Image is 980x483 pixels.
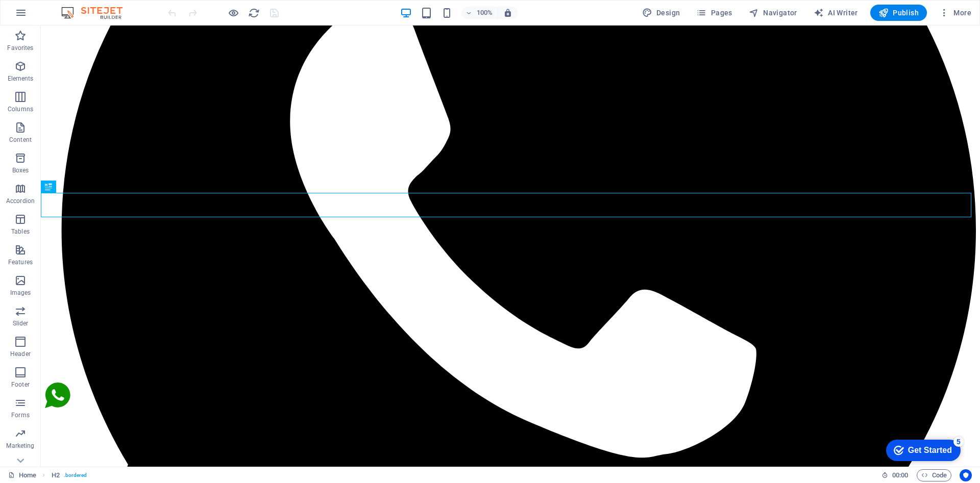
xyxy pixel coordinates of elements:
p: Footer [11,380,30,389]
div: Get Started [30,11,74,20]
p: Elements [8,74,34,83]
p: Accordion [6,197,35,205]
nav: breadcrumb [52,469,87,481]
a: Click to cancel selection. Double-click to open Pages [8,469,36,481]
span: Design [642,8,680,18]
div: 5 [76,2,86,12]
i: Reload page [248,7,260,19]
span: AI Writer [814,8,858,18]
p: Boxes [12,166,29,174]
span: Publish [878,8,919,18]
span: : [899,471,901,479]
h6: Session time [881,469,909,481]
span: More [939,8,971,18]
button: reload [248,7,260,19]
button: Publish [870,5,927,21]
span: Pages [696,8,732,18]
div: Design (Ctrl+Alt+Y) [638,5,684,21]
p: Columns [8,105,33,113]
p: Images [10,289,31,297]
button: AI Writer [810,5,862,21]
span: Click to select. Double-click to edit [52,469,60,481]
img: Editor Logo [59,7,135,19]
button: Code [917,469,951,481]
p: Features [8,258,33,266]
span: Code [921,469,947,481]
span: Navigator [749,8,797,18]
p: Content [9,136,32,144]
p: Tables [11,227,30,236]
button: Navigator [745,5,801,21]
p: Marketing [6,442,34,450]
button: More [935,5,975,21]
span: 00 00 [892,469,908,481]
button: Click here to leave preview mode and continue editing [227,7,239,19]
i: On resize automatically adjust zoom level to fit chosen device. [503,8,512,17]
p: Slider [13,319,29,327]
span: . bordered [64,469,87,481]
p: Favorites [7,44,33,52]
div: Get Started 5 items remaining, 0% complete [8,5,83,27]
button: Pages [692,5,736,21]
button: 100% [461,7,498,19]
button: Design [638,5,684,21]
p: Header [10,350,31,358]
button: Usercentrics [960,469,972,481]
h6: 100% [477,7,493,19]
p: Forms [11,411,30,419]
